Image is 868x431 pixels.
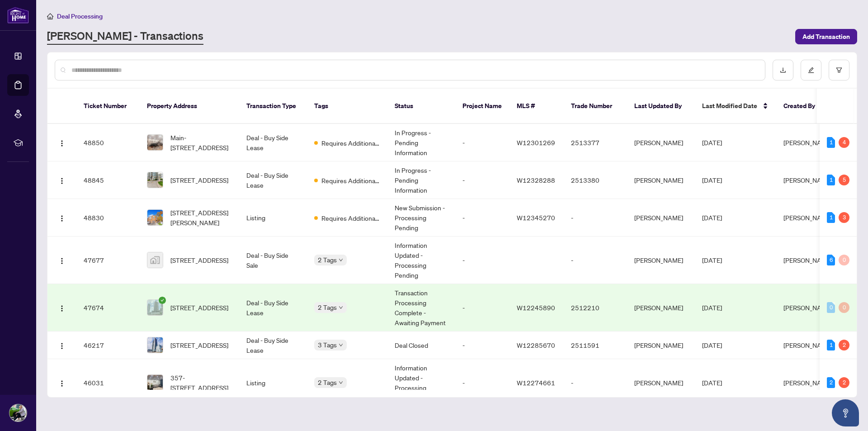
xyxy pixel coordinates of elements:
span: edit [808,67,814,73]
td: Deal - Buy Side Lease [239,161,307,199]
span: W12245890 [517,303,555,312]
th: Project Name [455,89,509,124]
td: Deal - Buy Side Lease [239,284,307,332]
span: [DATE] [702,303,722,312]
th: Status [387,89,455,124]
div: 6 [827,255,835,265]
span: check-circle [159,297,166,304]
div: 5 [839,175,849,185]
span: 2 Tags [318,255,337,265]
img: Logo [58,257,66,265]
span: [DATE] [702,138,722,147]
td: 48845 [76,161,140,199]
th: Last Modified Date [695,89,776,124]
td: - [455,284,509,332]
img: Logo [58,342,66,350]
td: [PERSON_NAME] [627,124,695,161]
td: Deal Closed [387,332,455,359]
img: Logo [58,215,66,222]
td: 48850 [76,124,140,161]
span: [PERSON_NAME] [783,213,832,222]
td: In Progress - Pending Information [387,161,455,199]
a: [PERSON_NAME] - Transactions [47,28,203,45]
span: filter [836,67,842,73]
div: 0 [839,302,849,313]
td: New Submission - Processing Pending [387,199,455,237]
span: 357-[STREET_ADDRESS] [170,373,232,393]
td: [PERSON_NAME] [627,237,695,284]
th: Created By [776,89,830,124]
span: down [339,380,343,385]
td: Listing [239,359,307,407]
th: Last Updated By [627,89,695,124]
td: [PERSON_NAME] [627,332,695,359]
span: [STREET_ADDRESS][PERSON_NAME] [170,208,232,227]
td: [PERSON_NAME] [627,284,695,332]
span: W12328288 [517,176,555,184]
button: Logo [55,300,69,315]
img: thumbnail-img [147,300,163,315]
td: 48830 [76,199,140,237]
td: 47677 [76,237,140,284]
span: [PERSON_NAME] [783,379,832,387]
img: thumbnail-img [147,210,163,225]
span: [DATE] [702,176,722,184]
td: - [455,359,509,407]
div: 3 [839,212,849,223]
div: 2 [839,377,849,388]
td: 46031 [76,359,140,407]
td: 46217 [76,332,140,359]
td: Deal - Buy Side Lease [239,124,307,161]
td: - [455,237,509,284]
td: Information Updated - Processing Pending [387,359,455,407]
th: Property Address [140,89,239,124]
span: [STREET_ADDRESS] [170,340,228,350]
span: down [339,343,343,347]
span: 2 Tags [318,302,337,313]
span: W12274661 [517,379,555,387]
div: 0 [827,302,835,313]
span: [STREET_ADDRESS] [170,303,228,313]
span: [PERSON_NAME] [783,256,832,264]
th: Trade Number [564,89,627,124]
div: 0 [839,255,849,265]
td: Deal - Buy Side Lease [239,332,307,359]
th: MLS # [509,89,564,124]
span: [PERSON_NAME] [783,138,832,147]
span: Add Transaction [802,29,850,44]
button: Logo [55,253,69,267]
td: 2513380 [564,161,627,199]
td: 47674 [76,284,140,332]
th: Tags [307,89,387,124]
button: Add Transaction [795,29,857,44]
img: Logo [58,177,66,185]
div: 1 [827,340,835,350]
img: thumbnail-img [147,172,163,188]
div: 1 [827,137,835,148]
img: thumbnail-img [147,252,163,268]
td: - [455,124,509,161]
img: Logo [58,305,66,312]
span: 3 Tags [318,340,337,350]
span: [STREET_ADDRESS] [170,255,228,265]
button: Logo [55,375,69,390]
span: Requires Additional Docs [321,138,380,148]
div: 4 [839,137,849,148]
button: Logo [55,338,69,352]
img: thumbnail-img [147,135,163,150]
span: Deal Processing [57,12,103,20]
img: logo [7,7,29,24]
td: - [564,199,627,237]
span: W12285670 [517,341,555,349]
span: download [780,67,786,73]
td: In Progress - Pending Information [387,124,455,161]
span: W12345270 [517,213,555,222]
div: 2 [827,377,835,388]
span: [DATE] [702,256,722,264]
span: down [339,305,343,310]
span: Main-[STREET_ADDRESS] [170,133,232,152]
div: 2 [839,340,849,350]
td: - [455,161,509,199]
button: Logo [55,135,69,150]
img: thumbnail-img [147,375,163,390]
